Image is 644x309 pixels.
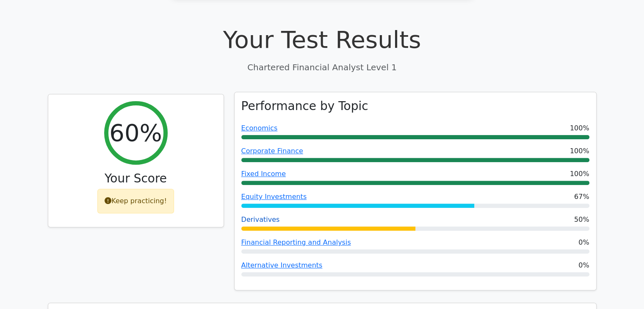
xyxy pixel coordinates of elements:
[48,25,597,54] h1: Your Test Results
[574,192,589,202] span: 67%
[570,169,589,179] span: 100%
[109,119,162,147] h2: 60%
[55,171,217,186] h3: Your Score
[97,189,174,213] div: Keep practicing!
[241,261,323,269] a: Alternative Investments
[578,237,589,248] span: 0%
[578,260,589,270] span: 0%
[48,61,597,74] p: Chartered Financial Analyst Level 1
[241,124,278,132] a: Economics
[241,238,351,246] a: Financial Reporting and Analysis
[241,170,286,178] a: Fixed Income
[241,215,280,223] a: Derivatives
[570,146,589,156] span: 100%
[574,215,589,225] span: 50%
[241,147,303,155] a: Corporate Finance
[570,123,589,133] span: 100%
[241,99,368,113] h3: Performance by Topic
[241,193,307,201] a: Equity Investments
